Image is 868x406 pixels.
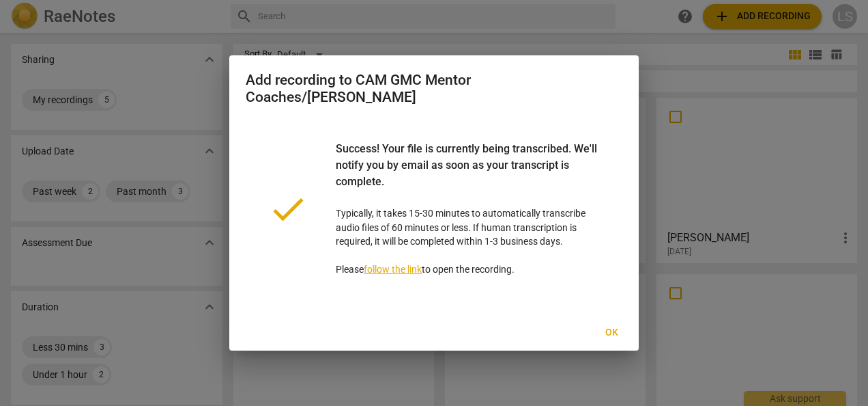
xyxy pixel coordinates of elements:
[364,264,422,275] a: follow the link
[267,189,308,230] span: done
[336,141,601,277] p: Typically, it takes 15-30 minutes to automatically transcribe audio files of 60 minutes or less. ...
[246,72,622,105] h2: Add recording to CAM GMC Mentor Coaches/[PERSON_NAME]
[601,326,622,340] span: Ok
[336,141,601,206] div: Success! Your file is currently being transcribed. We'll notify you by email as soon as your tran...
[590,321,633,345] button: Ok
